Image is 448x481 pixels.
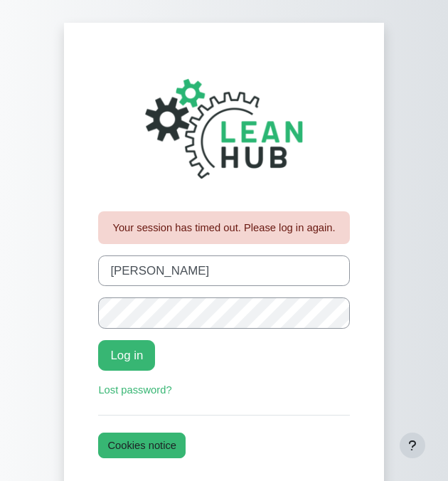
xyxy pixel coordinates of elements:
button: Log in [98,340,155,371]
button: Cookies notice [98,433,186,458]
div: Your session has timed out. Please log in again. [98,211,349,244]
a: Lost password? [98,384,171,396]
input: Username [98,255,349,286]
button: Show footer [400,433,425,458]
img: The Lean Hub [124,58,324,200]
